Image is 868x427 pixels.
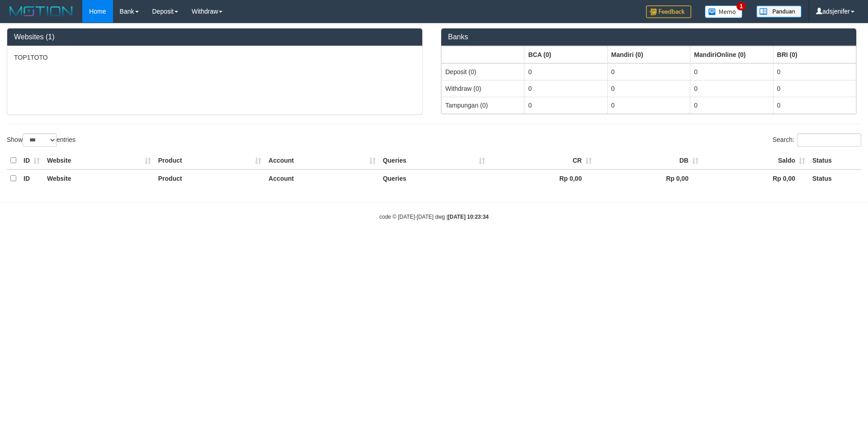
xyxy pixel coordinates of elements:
td: 0 [690,63,773,80]
th: Product [155,152,265,169]
img: Button%20Memo.svg [705,5,743,18]
input: Search: [797,133,861,147]
td: 0 [773,80,856,97]
th: ID [20,152,43,169]
label: Show entries [7,133,75,147]
th: Group: activate to sort column ascending [524,46,607,63]
th: Group: activate to sort column ascending [442,46,524,63]
small: code © [DATE]-[DATE] dwg | [379,214,489,220]
th: Saldo [702,152,809,169]
td: 0 [607,63,690,80]
select: Showentries [23,133,57,147]
td: Tampungan (0) [442,97,524,113]
th: ID [20,169,43,187]
td: 0 [773,97,856,113]
th: Status [809,152,861,169]
label: Search: [773,133,861,147]
td: Withdraw (0) [442,80,524,97]
td: 0 [690,97,773,113]
td: Deposit (0) [442,63,524,80]
th: Account [265,152,379,169]
th: Status [809,169,861,187]
td: 0 [524,80,607,97]
th: Product [155,169,265,187]
td: 0 [607,80,690,97]
th: Rp 0,00 [595,169,702,187]
th: DB [595,152,702,169]
th: Account [265,169,379,187]
td: 0 [524,63,607,80]
img: MOTION_logo.png [7,5,75,18]
img: panduan.png [756,5,802,18]
span: 1 [736,2,746,10]
th: Group: activate to sort column ascending [690,46,773,63]
th: Website [43,169,155,187]
h3: Banks [448,33,849,41]
img: Feedback.jpg [646,5,691,18]
p: TOP1TOTO [14,53,415,62]
th: Rp 0,00 [489,169,595,187]
td: 0 [607,97,690,113]
th: Group: activate to sort column ascending [607,46,690,63]
th: CR [489,152,595,169]
th: Rp 0,00 [702,169,809,187]
td: 0 [524,97,607,113]
th: Website [43,152,155,169]
strong: [DATE] 10:23:34 [448,214,489,220]
th: Group: activate to sort column ascending [773,46,856,63]
td: 0 [773,63,856,80]
th: Queries [379,152,489,169]
th: Queries [379,169,489,187]
h3: Websites (1) [14,33,415,41]
td: 0 [690,80,773,97]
